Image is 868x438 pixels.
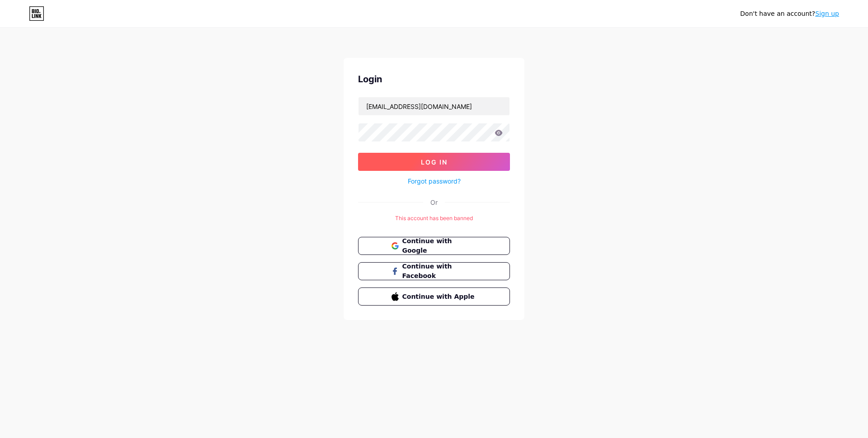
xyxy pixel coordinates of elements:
a: Sign up [815,10,839,17]
a: Forgot password? [408,176,461,186]
button: Continue with Google [358,237,510,255]
div: Login [358,72,510,86]
button: Log In [358,153,510,171]
span: Continue with Google [402,236,477,255]
button: Continue with Apple [358,287,510,306]
span: Continue with Apple [402,292,477,301]
input: Username [359,97,509,115]
span: Continue with Facebook [402,262,477,281]
span: Log In [421,158,448,166]
div: This account has been banned [358,214,510,222]
div: Or [430,198,438,207]
div: Don't have an account? [740,9,839,19]
button: Continue with Facebook [358,262,510,280]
